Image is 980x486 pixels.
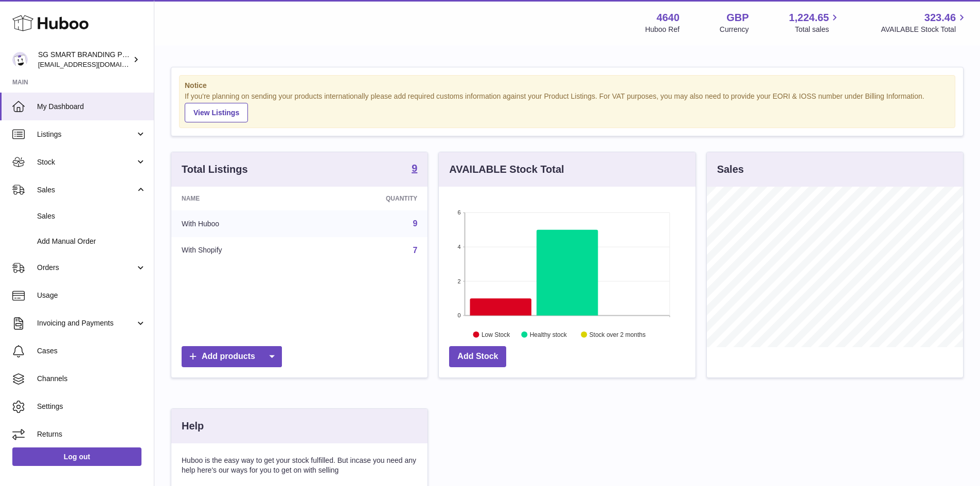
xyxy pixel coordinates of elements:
span: Usage [37,291,146,300]
p: Huboo is the easy way to get your stock fulfilled. But incase you need any help here's our ways f... [182,456,417,475]
div: If you're planning on sending your products internationally please add required customs informati... [185,92,950,122]
text: Healthy stock [530,331,567,338]
span: Total sales [795,25,841,34]
span: 323.46 [924,11,956,25]
text: 6 [458,209,461,215]
span: Settings [37,402,146,411]
a: 1,224.65 Total sales [789,11,841,34]
a: Log out [12,447,141,466]
a: 9 [413,219,417,228]
a: 7 [413,246,417,255]
a: 9 [412,163,417,175]
td: With Huboo [171,210,310,237]
strong: 4640 [656,11,680,25]
h3: Help [182,419,204,433]
span: Sales [37,211,146,221]
div: Currency [720,25,749,34]
a: View Listings [185,103,248,122]
span: Cases [37,346,146,356]
span: Sales [37,185,135,195]
th: Quantity [310,187,428,210]
div: SG SMART BRANDING PTE. LTD. [38,50,131,69]
strong: 9 [412,163,417,173]
h3: Total Listings [182,163,248,176]
div: Huboo Ref [645,25,680,34]
span: My Dashboard [37,102,146,112]
th: Name [171,187,310,210]
h3: AVAILABLE Stock Total [449,163,564,176]
a: 323.46 AVAILABLE Stock Total [881,11,968,34]
h3: Sales [717,163,744,176]
span: Listings [37,130,135,139]
span: Returns [37,429,146,439]
img: internalAdmin-4640@internal.huboo.com [12,52,28,67]
a: Add Stock [449,346,506,367]
span: Add Manual Order [37,237,146,246]
text: Stock over 2 months [590,331,646,338]
strong: GBP [726,11,749,25]
text: 2 [458,278,461,284]
strong: Notice [185,81,950,91]
span: Channels [37,374,146,384]
td: With Shopify [171,237,310,264]
text: 4 [458,244,461,250]
span: AVAILABLE Stock Total [881,25,968,34]
span: Stock [37,157,135,167]
text: Low Stock [482,331,510,338]
span: [EMAIL_ADDRESS][DOMAIN_NAME] [38,60,151,68]
text: 0 [458,312,461,318]
span: 1,224.65 [789,11,829,25]
span: Orders [37,263,135,273]
a: Add products [182,346,282,367]
span: Invoicing and Payments [37,318,135,328]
